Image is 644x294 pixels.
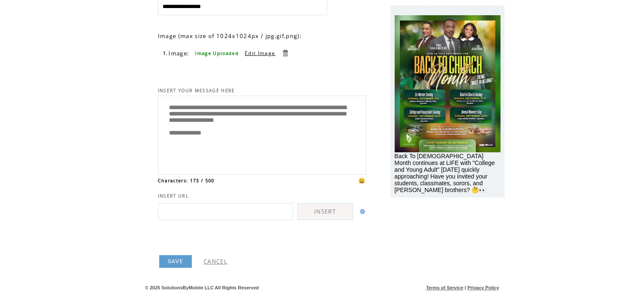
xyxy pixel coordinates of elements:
a: Delete this item [281,49,289,57]
a: SAVE [159,255,192,268]
span: | [464,285,466,290]
a: CANCEL [204,258,227,265]
a: Edit Image [245,49,275,57]
span: 1. [163,50,168,56]
span: © 2025 SolutionsByMobile LLC All Rights Reserved [145,285,259,290]
a: Privacy Policy [467,285,499,290]
span: 😀 [358,177,366,184]
span: Image: [169,49,189,57]
a: INSERT [297,203,353,220]
span: Image (max size of 1024x1024px / jpg,gif,png): [158,32,302,40]
span: Characters: 173 / 500 [158,178,215,184]
a: Terms of Service [426,285,463,290]
span: INSERT YOUR MESSAGE HERE [158,88,235,93]
img: help.gif [357,209,365,214]
span: Back To [DEMOGRAPHIC_DATA] Month continues at LIFE with "College and Young Adult" [DATE] quickly ... [395,153,495,193]
span: Image Uploaded [195,50,239,56]
span: INSERT URL [158,193,189,199]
